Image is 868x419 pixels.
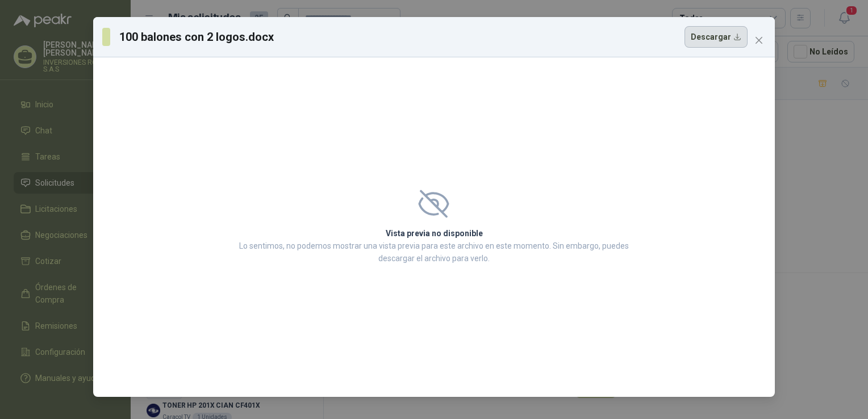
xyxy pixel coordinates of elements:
[750,31,768,49] button: Close
[236,240,632,265] p: Lo sentimos, no podemos mostrar una vista previa para este archivo en este momento. Sin embargo, ...
[685,26,748,48] button: Descargar
[236,227,632,240] h2: Vista previa no disponible
[754,36,763,45] span: close
[119,28,275,45] h3: 100 balones con 2 logos.docx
